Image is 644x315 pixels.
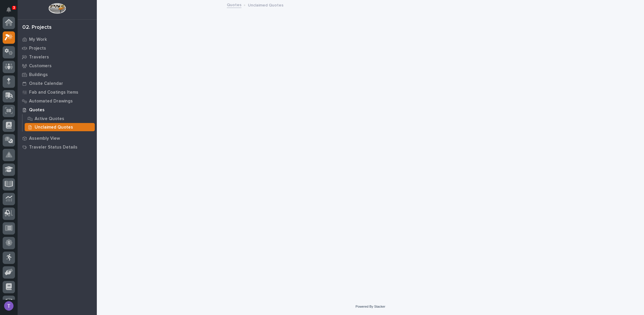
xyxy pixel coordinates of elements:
[18,105,97,114] a: Quotes
[356,305,385,308] a: Powered By Stacker
[35,125,73,130] p: Unclaimed Quotes
[18,53,97,61] a: Travelers
[29,145,77,150] p: Traveler Status Details
[18,70,97,79] a: Buildings
[29,72,48,78] p: Buildings
[13,6,15,10] p: 3
[227,1,241,8] a: Quotes
[29,136,60,141] p: Assembly View
[29,107,45,113] p: Quotes
[22,24,52,31] div: 02. Projects
[35,116,64,122] p: Active Quotes
[48,3,66,14] img: Workspace Logo
[18,35,97,44] a: My Work
[23,123,97,131] a: Unclaimed Quotes
[29,81,63,86] p: Onsite Calendar
[29,37,47,42] p: My Work
[18,61,97,70] a: Customers
[29,63,52,69] p: Customers
[18,79,97,88] a: Onsite Calendar
[23,114,97,123] a: Active Quotes
[18,44,97,53] a: Projects
[18,88,97,97] a: Fab and Coatings Items
[7,7,15,16] div: Notifications3
[29,55,49,60] p: Travelers
[3,4,15,16] button: Notifications
[18,134,97,143] a: Assembly View
[29,90,78,95] p: Fab and Coatings Items
[248,1,283,8] p: Unclaimed Quotes
[29,46,46,51] p: Projects
[18,97,97,105] a: Automated Drawings
[18,143,97,151] a: Traveler Status Details
[29,99,73,104] p: Automated Drawings
[3,300,15,312] button: users-avatar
